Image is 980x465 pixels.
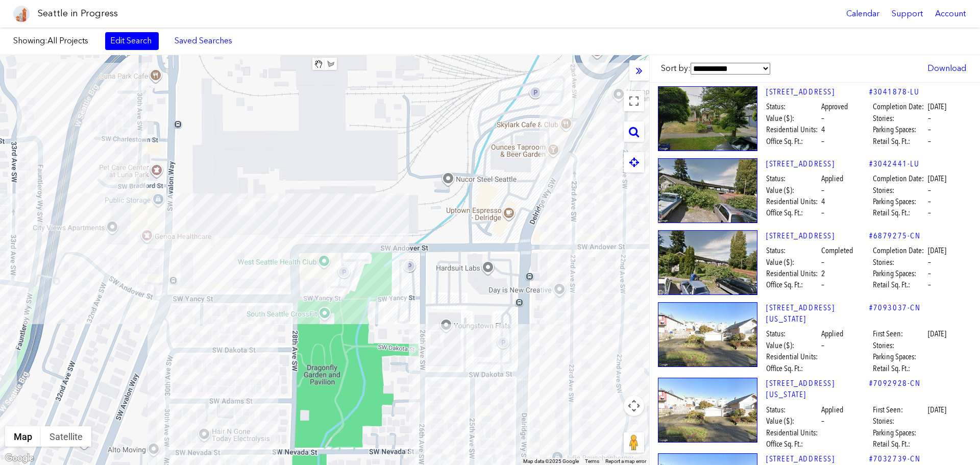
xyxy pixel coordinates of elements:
a: #7092928-CN [869,378,921,389]
span: – [928,124,931,135]
span: – [928,207,931,218]
span: Stories: [873,415,926,427]
span: Parking Spaces: [873,124,926,135]
span: Applied [821,173,843,184]
button: Map camera controls [624,396,644,416]
span: – [928,268,931,279]
a: Edit Search [105,32,159,50]
span: Completed [821,245,853,256]
a: [STREET_ADDRESS] [766,158,869,169]
span: – [821,185,824,196]
span: – [821,113,824,124]
span: – [821,136,824,147]
span: 2 [821,268,825,279]
span: Retail Sq. Ft.: [873,136,926,147]
span: – [821,340,824,351]
span: Stories: [873,340,926,351]
span: Office Sq. Ft.: [766,279,820,290]
button: Draw a shape [325,58,337,70]
span: – [928,196,931,207]
span: – [928,257,931,268]
span: Status: [766,173,820,184]
a: Download [922,60,971,77]
a: #3042441-LU [869,158,920,169]
span: Value ($): [766,257,820,268]
span: Stories: [873,113,926,124]
span: Value ($): [766,340,820,351]
span: All Projects [47,36,88,45]
span: Residential Units: [766,351,820,362]
span: Status: [766,328,820,339]
span: – [821,415,824,427]
span: Office Sq. Ft.: [766,136,820,147]
span: Retail Sq. Ft.: [873,207,926,218]
span: – [821,207,824,218]
a: [STREET_ADDRESS] [766,86,869,97]
button: Show street map [5,426,41,447]
span: Residential Units: [766,124,820,135]
button: Drag Pegman onto the map to open Street View [624,432,644,453]
h1: Seattle in Progress [38,7,118,20]
span: [DATE] [928,328,946,339]
span: – [821,257,824,268]
span: – [928,113,931,124]
span: Status: [766,101,820,112]
span: Office Sq. Ft.: [766,207,820,218]
span: Applied [821,404,843,415]
span: – [928,185,931,196]
span: Residential Units: [766,268,820,279]
img: 3020_SW_ORLEANS_ST_SEATTLE.jpg [658,230,757,295]
span: Status: [766,245,820,256]
span: 4 [821,196,825,207]
a: [STREET_ADDRESS] [766,230,869,241]
span: Applied [821,328,843,339]
span: Residential Units: [766,427,820,438]
a: [STREET_ADDRESS][US_STATE] [766,302,869,325]
img: favicon-96x96.png [13,6,30,22]
span: Office Sq. Ft.: [766,363,820,374]
span: Value ($): [766,113,820,124]
span: Completion Date: [873,245,926,256]
span: [DATE] [928,101,946,112]
span: [DATE] [928,173,946,184]
button: Show satellite imagery [41,426,91,447]
a: #7093037-CN [869,302,921,313]
button: Stop drawing [312,58,325,70]
span: Stories: [873,257,926,268]
button: Toggle fullscreen view [624,91,644,111]
span: Stories: [873,185,926,196]
img: 2828_SW_NEVADA_ST_SEATTLE.jpg [658,302,757,367]
span: Approved [821,101,848,112]
span: First Seen: [873,328,926,339]
span: Completion Date: [873,173,926,184]
img: 3018_SW_ORLEANS_ST_SEATTLE.jpg [658,158,757,223]
img: 4109_25TH_AVE_SW_SEATTLE.jpg [658,86,757,151]
span: Residential Units: [766,196,820,207]
a: Open this area in Google Maps (opens a new window) [3,452,36,465]
a: Saved Searches [169,32,238,50]
span: – [928,136,931,147]
a: [STREET_ADDRESS][US_STATE] [766,378,869,401]
a: Report a map error [605,458,646,464]
span: Value ($): [766,185,820,196]
label: Sort by: [661,63,770,75]
span: [DATE] [928,404,946,415]
img: 2828_SW_NEVADA_ST_SEATTLE.jpg [658,378,757,443]
label: Showing: [13,35,95,46]
select: Sort by: [691,63,770,75]
span: Parking Spaces: [873,427,926,438]
span: Office Sq. Ft.: [766,438,820,450]
img: Google [3,452,36,465]
span: Retail Sq. Ft.: [873,279,926,290]
span: – [821,279,824,290]
span: Retail Sq. Ft.: [873,363,926,374]
span: Parking Spaces: [873,268,926,279]
a: Terms [585,458,599,464]
span: Value ($): [766,415,820,427]
span: 4 [821,124,825,135]
span: First Seen: [873,404,926,415]
span: – [928,279,931,290]
span: Retail Sq. Ft.: [873,438,926,450]
span: Completion Date: [873,101,926,112]
a: #3041878-LU [869,86,920,97]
